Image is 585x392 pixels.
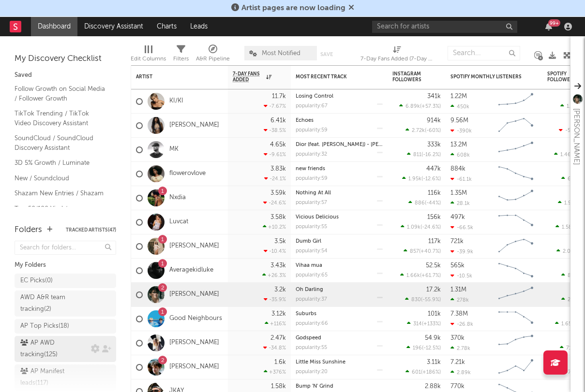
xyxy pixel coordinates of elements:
div: popularity: 54 [296,248,328,254]
div: ( ) [405,296,441,303]
div: My Folders [15,260,116,271]
span: -44 % [426,201,439,206]
div: 447k [426,166,441,172]
div: 1.35M [450,190,467,196]
div: ( ) [406,345,441,351]
div: AP Manifest leads ( 117 ) [20,366,89,389]
div: AP Top Picks ( 18 ) [20,320,69,332]
div: ( ) [405,127,441,133]
span: 811 [413,152,421,158]
a: Charts [150,17,183,36]
a: [PERSON_NAME] [169,363,219,371]
a: Suburbs [296,311,316,317]
div: 884k [450,166,465,172]
span: 1.98k [564,201,578,206]
a: [PERSON_NAME] [169,290,219,299]
svg: Chart title [494,114,538,138]
a: AP Manifest leads(117) [15,364,116,391]
div: new friends [296,166,383,172]
div: Suburbs [296,311,383,317]
div: ( ) [407,151,441,158]
a: Follow Growth on Social Media / Follower Growth [15,84,106,103]
input: Search... [448,46,520,60]
div: 3.5k [274,238,286,245]
span: +61.7 % [421,273,439,278]
svg: Chart title [494,307,538,331]
div: popularity: 66 [296,321,328,326]
div: Filters [173,53,189,65]
span: 830 [411,297,421,303]
svg: Chart title [494,162,538,186]
a: EC Picks(0) [15,274,116,288]
div: +116 % [265,320,286,327]
div: 3.43k [270,262,286,269]
div: [PERSON_NAME] [570,108,582,165]
svg: Chart title [494,355,538,379]
div: popularity: 37 [296,297,327,302]
input: Search for folders... [15,241,116,255]
input: Search for artists [372,21,517,33]
div: 54.9k [425,335,441,341]
div: Folders [15,224,42,236]
div: 1.31M [450,287,466,293]
span: -16.2 % [423,152,439,158]
div: popularity: 59 [296,128,328,133]
div: Instagram Followers [392,71,426,83]
a: Dior (feat. [PERSON_NAME]) - [PERSON_NAME] Peak Remix [296,142,443,147]
a: Leads [183,17,214,36]
div: 2.47k [270,335,286,341]
span: 1.09k [407,225,420,230]
span: -60 % [426,128,439,133]
div: EC Picks ( 0 ) [20,275,53,287]
button: Save [320,52,333,57]
div: Nothing At All [296,190,383,196]
div: 17.2k [426,287,441,293]
div: -38.5 % [264,127,286,133]
svg: Chart title [494,234,538,259]
span: -12.6 % [423,176,439,182]
div: -9.61 % [264,151,286,158]
div: Edit Columns [131,41,166,69]
div: -34.8 % [263,345,286,351]
div: -61.1k [450,176,472,182]
div: -390k [450,128,472,134]
div: +376 % [264,369,286,375]
span: 7-Day Fans Added [233,71,264,83]
svg: Chart title [494,89,538,114]
a: Oh Darling [296,287,323,292]
div: popularity: 55 [296,345,327,350]
div: 3.59k [270,190,286,196]
a: [PERSON_NAME] [169,339,219,347]
a: Top 50/100 Viral / Spotify/Apple Discovery Assistant [15,203,106,233]
span: 601 [412,370,421,375]
div: 608k [450,152,470,158]
svg: Chart title [494,210,538,234]
span: Most Notified [262,50,300,57]
button: Tracked Artists(47) [66,228,116,232]
div: Most Recent Track [296,74,368,80]
span: 2.72k [412,128,425,133]
div: 2.89k [450,369,471,376]
div: popularity: 32 [296,152,327,157]
div: +26.3 % [262,272,286,278]
div: ( ) [405,369,441,375]
a: KI/KI [169,97,183,105]
div: A&R Pipeline [196,41,230,69]
div: 7.21k [450,359,465,365]
a: New / Soundcloud [15,173,106,184]
a: MK [169,145,179,154]
span: 886 [415,201,425,206]
a: Shazam New Entries / Shazam [15,188,106,199]
div: My Discovery Checklist [15,53,116,65]
div: 1.22M [450,93,467,100]
span: 2.02k [563,249,576,254]
div: 3.83k [270,166,286,172]
div: Edit Columns [131,53,166,65]
div: Dior (feat. Chrystal) - Jordan Peak Remix [296,142,383,147]
div: Vihaa mua [296,263,383,268]
div: 7.38M [450,311,468,317]
span: 857 [410,249,419,254]
div: Filters [173,41,189,69]
div: -39.9k [450,248,473,255]
a: new friends [296,166,325,172]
